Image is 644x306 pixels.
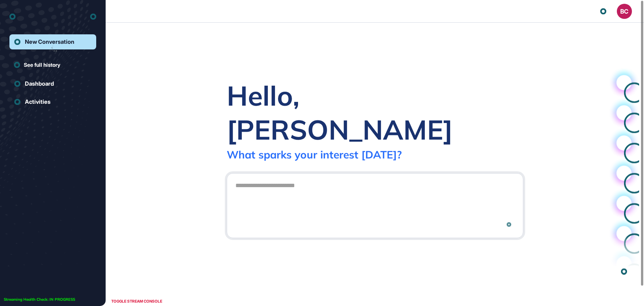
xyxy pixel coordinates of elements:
a: Dashboard [9,76,96,91]
div: Dashboard [25,80,54,87]
div: New Conversation [25,38,74,45]
button: BC [617,4,632,19]
div: Activities [25,98,51,105]
div: Hello, [PERSON_NAME] [227,78,523,146]
a: See full history [14,61,96,69]
a: Activities [9,94,96,109]
div: entrapeer-logo [9,11,15,23]
div: TOGGLE STREAM CONSOLE [109,297,164,306]
span: See full history [24,61,60,69]
a: New Conversation [9,34,96,49]
div: What sparks your interest [DATE]? [227,148,402,161]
